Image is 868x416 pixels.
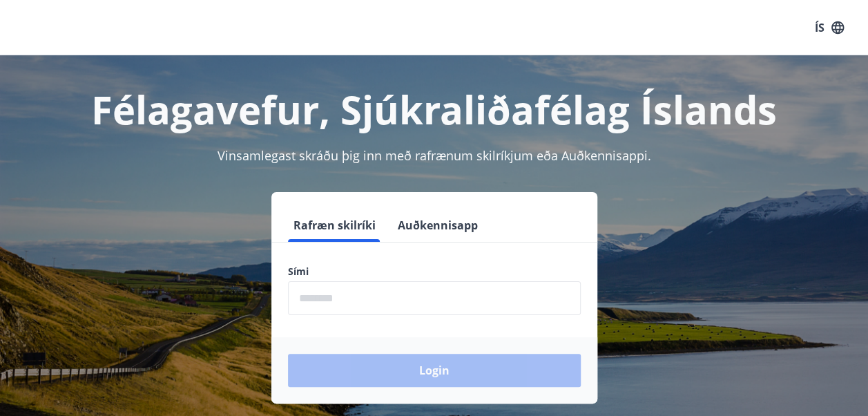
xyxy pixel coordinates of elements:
[288,209,381,242] button: Rafræn skilríki
[392,209,483,242] button: Auðkennisapp
[17,83,851,135] h1: Félagavefur, Sjúkraliðafélag Íslands
[288,265,581,278] label: Sími
[218,147,651,164] span: Vinsamlegast skráðu þig inn með rafrænum skilríkjum eða Auðkennisappi.
[807,15,851,40] button: ÍS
